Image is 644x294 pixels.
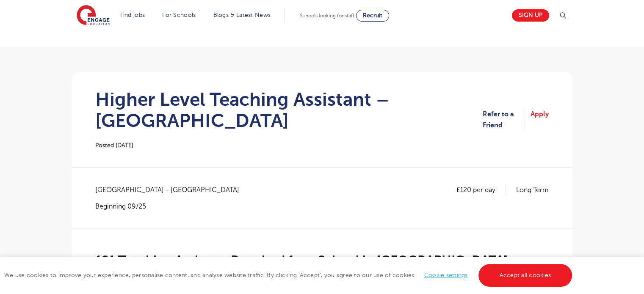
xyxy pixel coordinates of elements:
[95,184,248,195] span: [GEOGRAPHIC_DATA] - [GEOGRAPHIC_DATA]
[478,264,572,287] a: Accept all cookies
[162,12,196,18] a: For Schools
[456,184,506,195] p: £120 per day
[512,9,549,22] a: Sign up
[77,5,110,26] img: Engage Education
[95,89,483,131] h1: Higher Level Teaching Assistant – [GEOGRAPHIC_DATA]
[120,12,145,18] a: Find jobs
[516,184,549,195] p: Long Term
[95,142,133,148] span: Posted [DATE]
[95,253,549,268] h2: 121 Teaching Assistant Required for a School in [GEOGRAPHIC_DATA]
[356,10,389,22] a: Recruit
[531,109,549,131] a: Apply
[424,272,468,278] a: Cookie settings
[4,272,574,278] span: We use cookies to improve your experience, personalise content, and analyse website traffic. By c...
[95,202,248,211] p: Beginning 09/25
[483,109,525,131] a: Refer to a Friend
[300,13,354,19] span: Schools looking for staff
[363,12,382,19] span: Recruit
[213,12,271,18] a: Blogs & Latest News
